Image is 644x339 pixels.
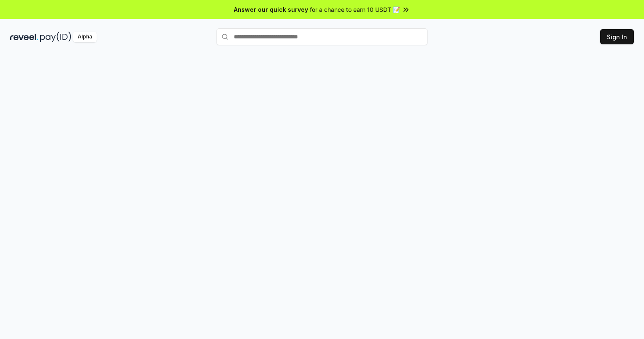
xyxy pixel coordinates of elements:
img: reveel_dark [10,32,38,42]
span: for a chance to earn 10 USDT 📝 [310,5,400,14]
img: pay_id [40,32,71,42]
button: Sign In [600,29,634,44]
span: Answer our quick survey [234,5,308,14]
div: Alpha [73,32,97,42]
